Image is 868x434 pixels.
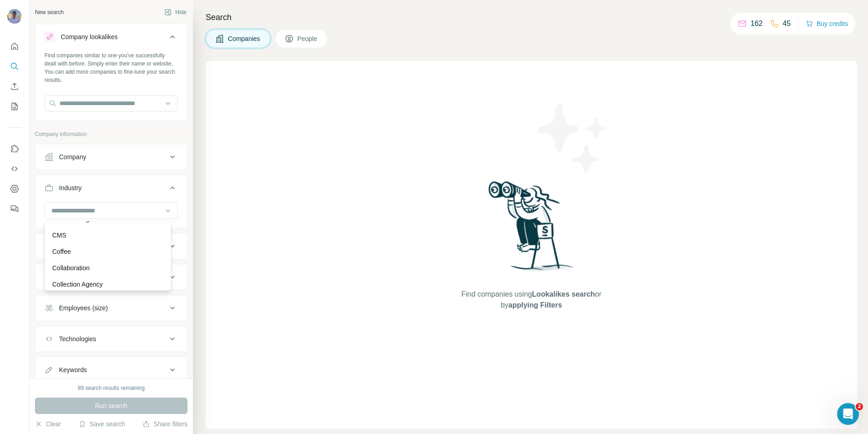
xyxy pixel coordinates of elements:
button: Search [7,58,22,75]
div: 89 search results remaining [78,384,144,392]
button: Hide [158,5,193,19]
div: Company lookalikes [61,32,118,41]
span: applying Filters [508,301,562,309]
p: Company information [35,130,187,138]
button: Company [35,146,187,168]
div: Find companies similar to one you've successfully dealt with before. Simply enter their name or w... [44,51,178,84]
button: HQ location [35,235,187,257]
span: Companies [228,34,261,43]
button: Save search [79,419,125,429]
button: Clear [35,419,61,429]
p: CMS [52,231,66,240]
button: Keywords [35,359,187,381]
button: Use Surfe on LinkedIn [7,141,22,157]
img: Surfe Illustration - Woman searching with binoculars [484,179,579,280]
div: New search [35,8,64,16]
button: Industry [35,177,187,202]
button: My lists [7,98,22,115]
div: Keywords [59,365,87,374]
span: 2 [856,403,863,410]
button: Annual revenue ($) [35,266,187,288]
span: Lookalikes search [532,290,595,298]
button: Use Surfe API [7,161,22,177]
button: Company lookalikes [35,26,187,51]
span: Find companies using or by [459,289,604,311]
div: Company [59,152,86,161]
span: People [297,34,318,43]
button: Technologies [35,328,187,350]
p: 45 [783,18,791,29]
div: Technologies [59,334,96,343]
button: Share filters [143,419,187,429]
div: Industry [59,183,82,192]
div: Employees (size) [59,303,108,313]
button: Quick start [7,38,22,55]
button: Enrich CSV [7,78,22,95]
h4: Search [206,11,857,24]
button: Employees (size) [35,297,187,319]
img: Avatar [7,9,22,24]
button: Dashboard [7,181,22,197]
p: Collection Agency [52,280,103,289]
p: Collaboration [52,263,90,273]
p: 162 [750,18,763,29]
button: Feedback [7,201,22,217]
img: Surfe Illustration - Stars [532,97,613,179]
iframe: Intercom live chat [837,403,859,425]
p: Coffee [52,247,71,256]
button: Buy credits [806,17,848,30]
